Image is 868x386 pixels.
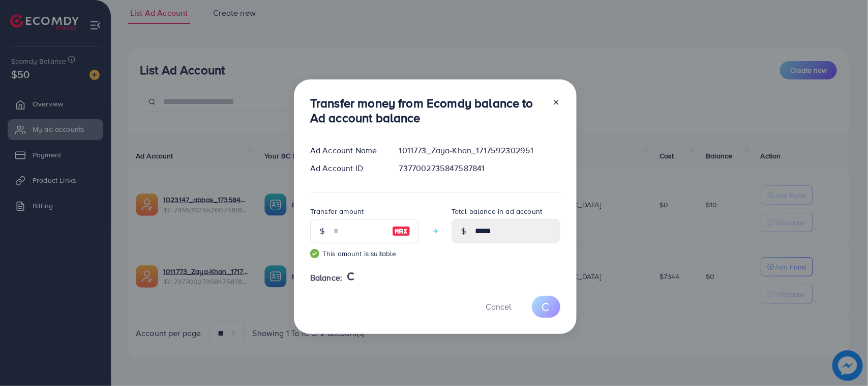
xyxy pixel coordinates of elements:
[473,296,524,318] button: Cancel
[486,301,511,312] span: Cancel
[310,272,342,284] span: Balance:
[310,249,319,258] img: guide
[310,206,364,216] label: Transfer amount
[392,225,410,237] img: image
[391,145,568,156] div: 1011773_Zaya-Khan_1717592302951
[310,249,419,259] small: This amount is suitable
[302,162,391,174] div: Ad Account ID
[302,145,391,156] div: Ad Account Name
[452,206,542,216] label: Total balance in ad account
[391,162,568,174] div: 7377002735847587841
[310,96,544,125] h3: Transfer money from Ecomdy balance to Ad account balance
